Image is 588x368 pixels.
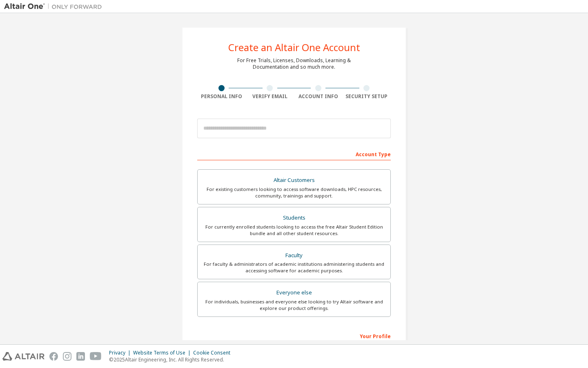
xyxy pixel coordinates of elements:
div: Account Info [294,93,343,100]
img: instagram.svg [63,352,71,361]
div: Privacy [109,350,133,356]
div: For individuals, businesses and everyone else looking to try Altair software and explore our prod... [203,298,385,312]
div: Website Terms of Use [133,350,193,356]
div: Altair Customers [203,175,385,186]
div: For faculty & administrators of academic institutions administering students and accessing softwa... [203,261,385,274]
img: linkedin.svg [76,352,85,361]
div: For currently enrolled students looking to access the free Altair Student Edition bundle and all ... [203,224,385,237]
img: altair_logo.svg [2,352,45,361]
img: youtube.svg [90,352,102,361]
div: Personal Info [197,93,246,100]
div: For Free Trials, Licenses, Downloads, Learning & Documentation and so much more. [237,57,351,70]
div: Create an Altair One Account [228,43,360,52]
div: Security Setup [343,93,391,100]
img: Altair One [4,2,106,11]
div: Cookie Consent [193,350,235,356]
div: For existing customers looking to access software downloads, HPC resources, community, trainings ... [203,186,385,199]
div: Faculty [203,250,385,261]
div: Students [203,212,385,224]
div: Everyone else [203,287,385,298]
div: Your Profile [197,329,391,342]
div: Verify Email [246,93,294,100]
div: Account Type [197,147,391,160]
img: facebook.svg [49,352,58,361]
p: © 2025 Altair Engineering, Inc. All Rights Reserved. [109,356,235,363]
